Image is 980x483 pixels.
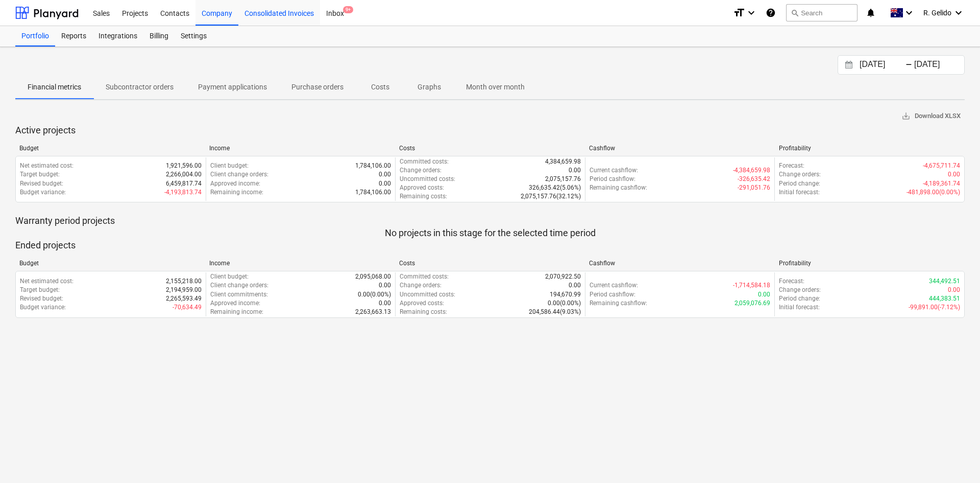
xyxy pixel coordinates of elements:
p: 0.00 ( 0.00% ) [548,299,581,308]
span: search [791,9,799,17]
span: 9+ [343,6,353,13]
p: -481,898.00 ( 0.00% ) [906,188,960,197]
i: keyboard_arrow_down [745,7,757,19]
p: Change orders : [779,286,821,294]
p: Remaining cashflow : [590,183,647,192]
i: keyboard_arrow_down [952,7,965,19]
p: -70,634.49 [173,303,202,312]
p: Client change orders : [210,170,268,179]
p: Target budget : [20,170,60,179]
p: 204,586.44 ( 9.03% ) [529,308,581,316]
div: Costs [399,260,581,267]
div: Cashflow [589,260,771,267]
p: 0.00 [948,170,960,179]
p: 1,921,596.00 [166,162,202,170]
p: No projects in this stage for the selected time period [15,227,965,239]
p: Remaining cashflow : [590,299,647,308]
p: Period cashflow : [590,290,635,299]
p: Ended projects [15,239,965,251]
p: Uncommitted costs : [400,290,455,299]
p: Forecast : [779,162,804,170]
p: 0.00 [758,290,770,299]
p: 2,263,663.13 [355,308,391,316]
a: Settings [175,26,213,47]
span: Download XLSX [901,110,961,122]
p: 2,194,959.00 [166,286,202,294]
p: 0.00 [379,170,391,179]
a: Reports [55,26,92,47]
div: - [905,62,912,68]
div: Profitability [779,260,961,267]
p: -291,051.76 [738,183,770,192]
div: Billing [143,26,175,47]
p: -4,193,813.74 [164,188,202,197]
i: keyboard_arrow_down [903,7,915,19]
p: Approved costs : [400,299,444,308]
p: 4,384,659.98 [545,157,581,166]
p: 0.00 ( 0.00% ) [358,290,391,299]
p: Current cashflow : [590,281,638,290]
p: Revised budget : [20,294,63,303]
p: Period change : [779,179,820,188]
p: Revised budget : [20,179,63,188]
div: Cashflow [589,145,771,152]
p: 0.00 [379,179,391,188]
p: Change orders : [400,166,442,175]
p: Client commitments : [210,290,268,299]
div: Costs [399,145,581,152]
button: Interact with the calendar and add the check-in date for your trip. [840,59,857,71]
div: Integrations [92,26,143,47]
p: Current cashflow : [590,166,638,175]
p: Client budget : [210,162,249,170]
a: Portfolio [15,26,55,47]
p: -4,675,711.74 [923,162,960,170]
p: Budget variance : [20,303,66,312]
p: Remaining income : [210,188,263,197]
p: -326,635.42 [738,175,770,183]
p: 0.00 [379,299,391,308]
button: Search [786,4,857,21]
input: End Date [912,58,964,72]
p: 194,670.99 [550,290,581,299]
p: -99,891.00 ( -7.12% ) [909,303,960,312]
p: 2,070,922.50 [545,272,581,281]
p: 6,459,817.74 [166,179,202,188]
p: Warranty period projects [15,215,965,227]
p: 326,635.42 ( 5.06% ) [529,183,581,192]
p: 344,492.51 [929,277,960,286]
span: save_alt [901,111,911,121]
p: 1,784,106.00 [355,162,391,170]
p: Active projects [15,124,965,136]
p: -4,189,361.74 [923,179,960,188]
p: Client change orders : [210,281,268,290]
p: 2,075,157.76 [545,175,581,183]
div: Income [209,260,391,267]
p: 2,266,004.00 [166,170,202,179]
span: R. Gelido [923,9,951,17]
p: 1,784,106.00 [355,188,391,197]
p: Net estimated cost : [20,277,73,286]
i: notifications [866,7,876,19]
p: Uncommitted costs : [400,175,455,183]
p: 0.00 [948,286,960,294]
p: Net estimated cost : [20,162,73,170]
p: 0.00 [569,281,581,290]
p: Graphs [417,82,442,93]
i: Knowledge base [766,7,776,19]
div: Profitability [779,145,961,152]
button: Download XLSX [897,108,965,124]
iframe: Chat Widget [929,434,980,483]
p: Remaining costs : [400,192,447,201]
p: 2,075,157.76 ( 32.12% ) [521,192,581,201]
p: Budget variance : [20,188,66,197]
p: Initial forecast : [779,188,820,197]
p: Target budget : [20,286,60,294]
p: Change orders : [400,281,442,290]
div: Income [209,145,391,152]
p: Financial metrics [28,82,81,93]
p: Payment applications [198,82,267,93]
p: Committed costs : [400,157,449,166]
